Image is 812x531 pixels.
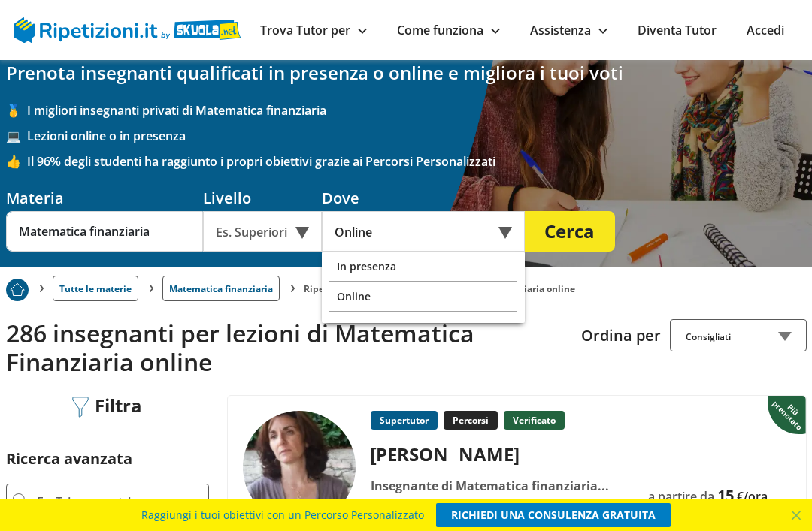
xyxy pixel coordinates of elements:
nav: breadcrumb d-none d-tablet-block [6,267,807,301]
div: Livello [203,188,322,208]
h2: 286 insegnanti per lezioni di Matematica Finanziaria online [6,319,570,377]
span: I migliori insegnanti privati di Matematica finanziaria [27,102,807,119]
a: Assistenza [530,22,607,38]
a: logo Skuola.net | Ripetizioni.it [14,20,241,37]
div: Filtra [67,395,148,418]
img: Ricerca Avanzata [13,493,29,510]
span: 15 [717,485,734,505]
div: Materia [6,188,203,208]
img: Piu prenotato [6,279,29,301]
input: Es. Matematica [6,211,203,252]
span: a partire da [648,488,714,505]
div: Dove [322,188,525,208]
span: 💻 [6,128,27,144]
div: Consigliati [670,319,807,351]
div: Online [322,211,525,252]
a: Matematica finanziaria [162,276,280,301]
a: Tutte le materie [53,276,138,301]
span: 🥇 [6,102,27,119]
p: Supertutor [371,411,438,430]
img: tutor a Monterotondo - Claudia [243,411,356,523]
input: Es: Trigonometria [35,490,202,513]
a: RICHIEDI UNA CONSULENZA GRATUITA [436,503,671,527]
div: Insegnante di Matematica finanziaria, Analisi dei dati, Econometria, Matematica, Metodi quantitat... [365,475,616,496]
div: Es. Superiori [203,211,322,252]
span: Lezioni online o in presenza [27,128,807,144]
label: Ordina per [581,325,661,345]
li: Ripetizioni e lezioni private di Matematica finanziaria online [304,282,575,295]
img: logo Skuola.net | Ripetizioni.it [14,17,241,43]
button: Cerca [525,211,615,252]
a: Trova Tutor per [260,22,367,38]
span: €/ora [737,488,768,505]
a: Come funziona [397,22,500,38]
img: Filtra filtri mobile [72,397,89,418]
span: Il 96% degli studenti ha raggiunto i propri obiettivi grazie ai Percorsi Personalizzati [27,153,807,170]
label: Ricerca avanzata [6,448,132,469]
span: Raggiungi i tuoi obiettivi con un Percorso Personalizzato [141,503,424,527]
a: Accedi [747,22,784,38]
h2: Prenota insegnanti qualificati in presenza o online e migliora i tuoi voti [6,62,807,84]
span: 👍 [6,153,27,170]
div: [PERSON_NAME] [365,442,616,466]
a: Diventa Tutor [638,22,717,38]
p: Verificato [504,411,565,430]
img: Piu prenotato [768,394,809,435]
div: In presenza [329,252,517,282]
p: Percorsi [444,411,498,430]
div: Online [329,282,517,312]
